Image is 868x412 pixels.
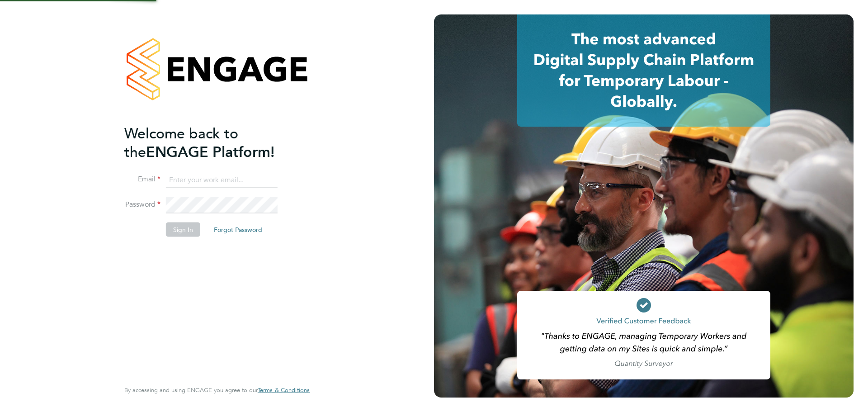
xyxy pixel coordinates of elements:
span: By accessing and using ENGAGE you agree to our [124,386,310,394]
button: Sign In [166,223,200,237]
span: Welcome back to the [124,124,238,161]
button: Forgot Password [207,223,269,237]
label: Email [124,175,160,184]
input: Enter your work email... [166,172,278,188]
a: Terms & Conditions [258,387,310,394]
label: Password [124,200,160,209]
h2: ENGAGE Platform! [124,124,301,161]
